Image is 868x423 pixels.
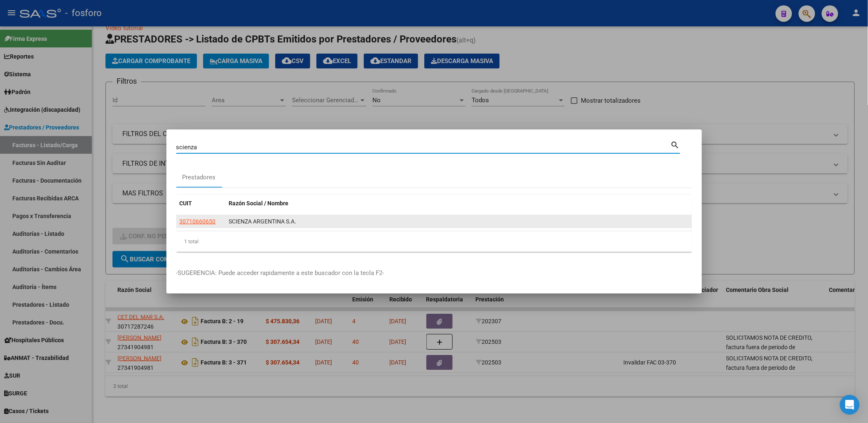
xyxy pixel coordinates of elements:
div: Open Intercom Messenger [840,395,860,415]
div: SCIENZA ARGENTINA S.A. [229,217,689,226]
mat-icon: search [671,139,680,149]
datatable-header-cell: Razón Social / Nombre [226,195,692,212]
span: CUIT [180,200,192,207]
div: Prestadores [182,173,216,182]
span: 30710660650 [180,218,216,225]
span: Razón Social / Nombre [229,200,289,207]
div: 1 total [176,231,692,252]
datatable-header-cell: CUIT [176,195,226,212]
p: -SUGERENCIA: Puede acceder rapidamente a este buscador con la tecla F2- [176,268,692,278]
